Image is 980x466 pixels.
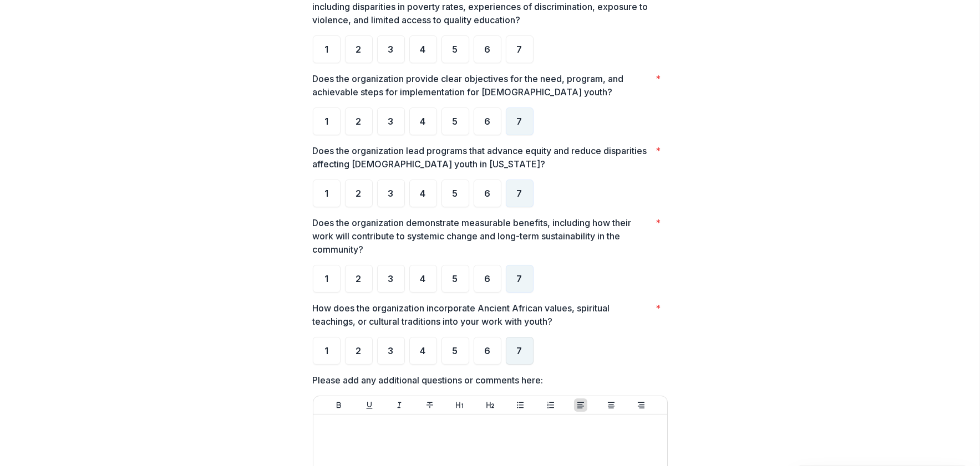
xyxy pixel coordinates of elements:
[484,117,490,126] span: 6
[313,301,652,328] p: How does the organization incorporate Ancient African values, spiritual teachings, or cultural tr...
[453,117,458,126] span: 5
[517,189,522,198] span: 7
[388,346,394,355] span: 3
[453,274,458,283] span: 5
[388,117,394,126] span: 3
[484,398,497,412] button: Heading 2
[388,189,394,198] span: 3
[420,117,426,126] span: 4
[544,398,557,412] button: Ordered List
[324,189,328,198] span: 1
[356,189,362,198] span: 2
[484,346,490,355] span: 6
[324,117,328,126] span: 1
[484,189,490,198] span: 6
[332,398,346,412] button: Bold
[453,45,458,54] span: 5
[517,45,522,54] span: 7
[420,274,426,283] span: 4
[363,398,376,412] button: Underline
[453,346,458,355] span: 5
[420,45,426,54] span: 4
[388,274,394,283] span: 3
[484,274,490,283] span: 6
[324,346,328,355] span: 1
[356,117,362,126] span: 2
[388,45,394,54] span: 3
[517,117,522,126] span: 7
[393,398,406,412] button: Italicize
[356,45,362,54] span: 2
[517,346,522,355] span: 7
[313,144,652,171] p: Does the organization lead programs that advance equity and reduce disparities affecting [DEMOGRA...
[313,373,544,387] p: Please add any additional questions or comments here:
[453,398,466,412] button: Heading 1
[484,45,490,54] span: 6
[313,72,652,99] p: Does the organization provide clear objectives for the need, program, and achievable steps for im...
[420,346,426,355] span: 4
[574,398,587,412] button: Align Left
[453,189,458,198] span: 5
[634,398,648,412] button: Align Right
[324,274,328,283] span: 1
[313,216,652,256] p: Does the organization demonstrate measurable benefits, including how their work will contribute t...
[517,274,522,283] span: 7
[356,274,362,283] span: 2
[420,189,426,198] span: 4
[514,398,527,412] button: Bullet List
[423,398,436,412] button: Strike
[356,346,362,355] span: 2
[605,398,618,412] button: Align Center
[324,45,328,54] span: 1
